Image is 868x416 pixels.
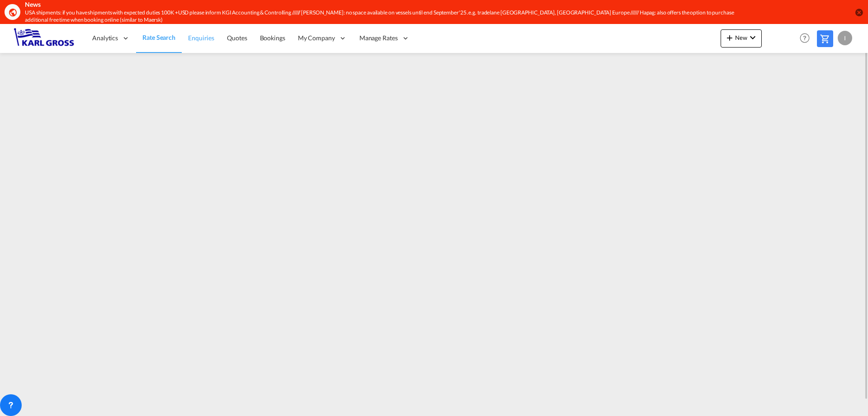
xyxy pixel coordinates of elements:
md-icon: icon-earth [8,8,17,17]
span: New [724,34,758,41]
span: Help [797,30,812,46]
button: icon-close-circle [854,8,863,17]
div: Manage Rates [353,24,416,53]
a: Enquiries [182,24,221,53]
div: Analytics [86,24,136,53]
span: Quotes [227,34,247,42]
span: Rate Search [142,33,175,41]
img: 3269c73066d711f095e541db4db89301.png [14,28,75,48]
span: My Company [298,33,335,43]
span: Bookings [260,34,285,42]
md-icon: icon-chevron-down [747,32,758,43]
div: Help [797,30,817,47]
div: I [838,31,852,45]
a: Bookings [254,24,292,53]
span: Manage Rates [359,33,398,43]
md-icon: icon-plus 400-fg [724,32,735,43]
div: My Company [292,24,353,53]
a: Rate Search [136,24,182,53]
a: Quotes [221,24,253,53]
button: icon-plus 400-fgNewicon-chevron-down [721,29,762,48]
div: USA shipments: if you have shipments with expected duties 100K +USD please inform KGI Accounting ... [25,9,735,24]
span: Enquiries [188,34,214,42]
span: Analytics [92,33,118,43]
